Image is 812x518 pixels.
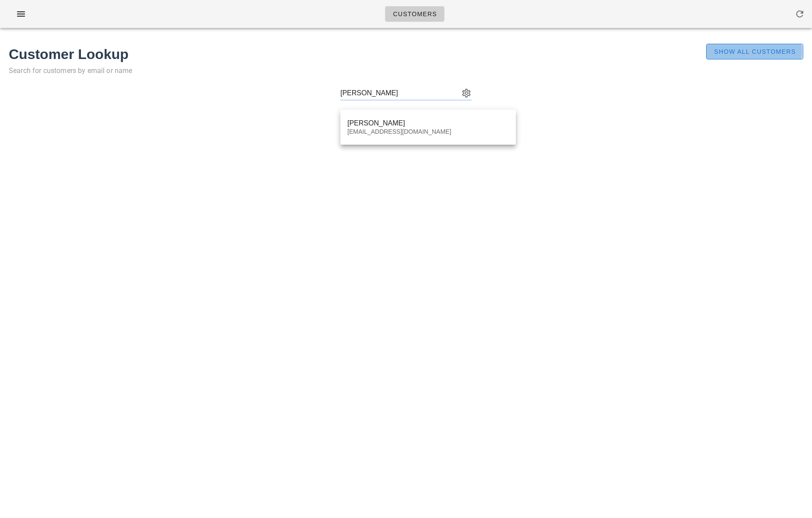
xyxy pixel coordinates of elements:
[714,48,796,55] span: Show All Customers
[347,128,509,136] div: [EMAIL_ADDRESS][DOMAIN_NAME]
[392,10,437,17] span: Customers
[347,119,509,127] div: [PERSON_NAME]
[385,6,444,22] a: Customers
[461,88,472,98] button: appended action
[9,65,669,77] p: Search for customers by email or name
[9,44,669,65] h1: Customer Lookup
[706,44,803,59] button: Show All Customers
[340,86,459,100] input: Search by email or name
